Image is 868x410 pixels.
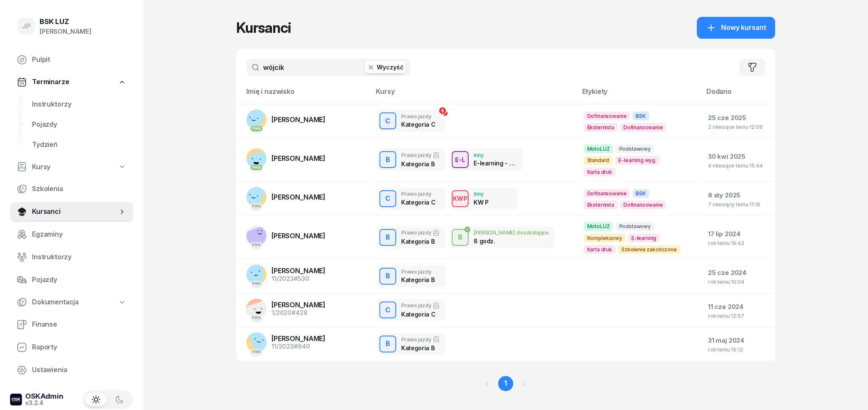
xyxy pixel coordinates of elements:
div: Inny [474,152,517,158]
div: C [382,114,394,128]
th: Etykiety [577,86,701,104]
th: Kursy [371,86,577,104]
div: rok temu 10:04 [708,279,768,285]
a: Terminarze [10,72,133,92]
div: Kategoria B [401,238,439,245]
div: 7 miesięcy temu 11:16 [708,202,768,207]
span: Szkolenia [32,184,126,194]
span: MotoLUZ [583,144,613,153]
div: Kategoria C [401,121,435,128]
button: C [379,301,396,318]
a: Pulpit [10,50,133,70]
a: 1 [498,376,513,391]
span: Instruktorzy [32,252,126,263]
span: Eksternista [583,123,617,132]
div: 17 lip 2024 [708,229,768,240]
div: PKK [250,126,263,131]
span: Kursanci [32,206,118,217]
a: Raporty [10,337,133,357]
div: B [455,230,466,245]
div: B [382,153,394,167]
div: B [382,230,394,245]
span: Podstawowy [615,144,654,153]
a: Kursanci [10,202,133,222]
button: B [379,229,396,246]
div: PKK [250,165,263,170]
div: B [382,337,394,351]
a: PKK[PERSON_NAME] [246,148,325,168]
a: Dokumentacja [10,293,133,312]
div: Kategoria C [401,199,435,206]
span: Instruktorzy [32,99,126,110]
div: 8 sty 2025 [708,190,768,201]
span: Terminarze [32,77,69,88]
span: Karta druk [583,245,615,254]
a: Egzaminy [10,224,133,245]
div: PKK [250,315,263,320]
span: Egzaminy [32,229,126,240]
span: #530 [294,275,309,282]
span: Ustawienia [32,365,126,375]
span: BSK [632,189,649,198]
span: JP [22,23,31,30]
button: C [379,112,396,129]
a: Nowy kursant [697,17,775,39]
input: Szukaj [246,59,410,76]
div: E-learning - 90 dni [474,160,517,167]
span: Standard [583,156,612,165]
div: BSK LUZ [40,18,91,25]
div: Kategoria B [401,276,434,283]
button: B [379,335,396,352]
div: v3.2.4 [25,400,64,406]
div: B [382,269,394,283]
div: PKK [250,242,263,248]
button: Wyczyść [365,61,405,73]
a: Instruktorzy [10,247,133,267]
div: rok temu 15:12 [708,347,768,352]
img: logo-xs-dark@2x.png [10,394,22,405]
div: 11 cze 2024 [708,301,768,312]
span: Dokumentacja [32,297,79,308]
div: 31 maj 2024 [708,335,768,346]
a: PKK[PERSON_NAME]11/2023#530 [246,264,325,285]
div: rok temu 12:57 [708,313,768,319]
span: #428 [292,309,307,316]
div: 4 miesiące temu 15:44 [708,163,768,168]
span: #940 [294,343,310,350]
span: Nowy kursant [721,22,766,33]
span: Dofinansowanie [620,123,666,132]
a: Kursy [10,157,133,177]
div: 2 miesiące temu 12:06 [708,124,768,130]
div: Kategoria C [401,311,439,318]
a: PKK[PERSON_NAME] [246,109,325,130]
div: 1/2020 [272,310,325,316]
a: PKK[PERSON_NAME]11/2023#940 [246,332,325,352]
div: 8 godz. [474,237,517,245]
button: KWP [452,190,469,207]
span: Finanse [32,319,126,330]
span: Podstawowy [615,222,654,231]
span: Pojazdy [32,274,126,285]
div: Prawo jazdy [401,152,439,159]
span: [PERSON_NAME] [272,232,325,240]
div: C [382,303,394,317]
div: Kategoria B [401,344,439,351]
div: E-L [452,154,469,165]
button: B [452,229,469,246]
span: BSK [632,112,649,120]
div: 30 kwi 2025 [708,151,768,162]
a: Szkolenia [10,179,133,199]
span: [PERSON_NAME] [272,193,325,201]
div: OSKAdmin [25,393,64,400]
div: C [382,192,394,206]
div: 25 cze 2024 [708,267,768,278]
span: Kompleksowy [583,234,625,242]
span: Karta druk [583,168,615,176]
div: 11/2023 [272,343,325,349]
div: PKK [250,203,263,209]
h1: Kursanci [236,20,291,35]
div: [PERSON_NAME] [40,26,91,37]
div: 11/2023 [272,276,325,282]
a: Instruktorzy [25,94,133,114]
th: Imię i nazwisko [236,86,371,104]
